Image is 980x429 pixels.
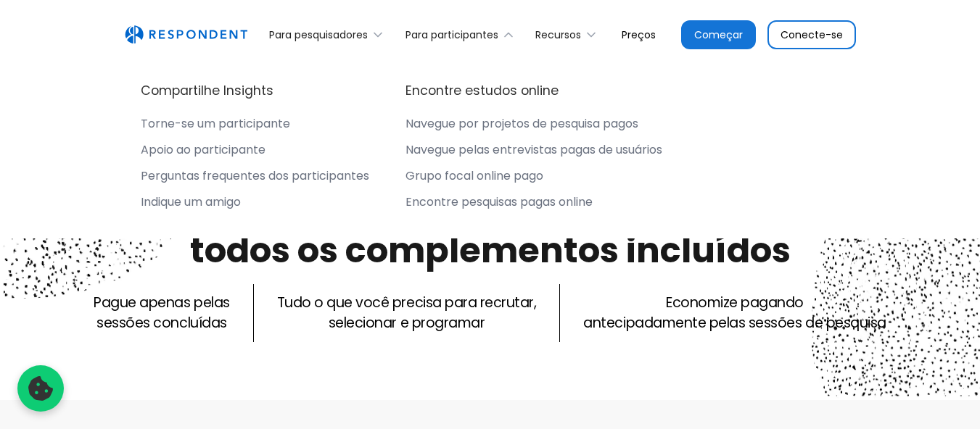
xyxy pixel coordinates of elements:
font: Tudo o que você precisa para recrutar, [277,293,537,312]
font: Navegue pelas entrevistas pagas de usuários [405,141,662,158]
a: Perguntas frequentes dos participantes [141,169,369,189]
font: Encontre estudos online [405,82,559,99]
font: antecipadamente pelas sessões de pesquisa [583,313,886,333]
font: Navegue por projetos de pesquisa pagos [405,115,638,132]
font: Compartilhe Insights [141,82,273,99]
font: Perguntas frequentes dos participantes [141,167,369,184]
font: Grupo focal online pago [405,167,543,184]
img: Texto do logotipo da IU sem título [125,25,247,44]
font: Para participantes [405,28,498,42]
div: Recursos [527,17,610,51]
font: Recursos [535,28,581,42]
font: Conecte-se [781,28,843,42]
font: Pague apenas pelas [94,293,229,312]
font: selecionar e programar [329,313,485,333]
font: Começar [694,28,743,42]
a: Encontre pesquisas pagas online [405,195,662,215]
a: Começar [681,20,756,49]
font: Para pesquisadores [269,28,368,42]
a: Apoio ao participante [141,143,369,163]
div: Para pesquisadores [261,17,397,51]
font: Indique um amigo [141,193,241,210]
font: Economize pagando [666,293,804,312]
a: lar [125,25,247,44]
a: Navegue pelas entrevistas pagas de usuários [405,143,662,163]
font: Preços [622,28,656,42]
a: Indique um amigo [141,195,369,215]
font: Apoio ao participante [141,141,265,158]
a: Navegue por projetos de pesquisa pagos [405,117,662,137]
font: todos os complementos incluídos [190,226,791,275]
font: Encontre pesquisas pagas online [405,193,593,210]
font: sessões concluídas [96,313,226,333]
a: Conecte-se [767,20,856,49]
font: Torne-se um participante [141,115,290,132]
a: Preços [610,17,667,51]
a: Grupo focal online pago [405,169,662,189]
div: Para participantes [397,17,527,51]
a: Torne-se um participante [141,117,369,137]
